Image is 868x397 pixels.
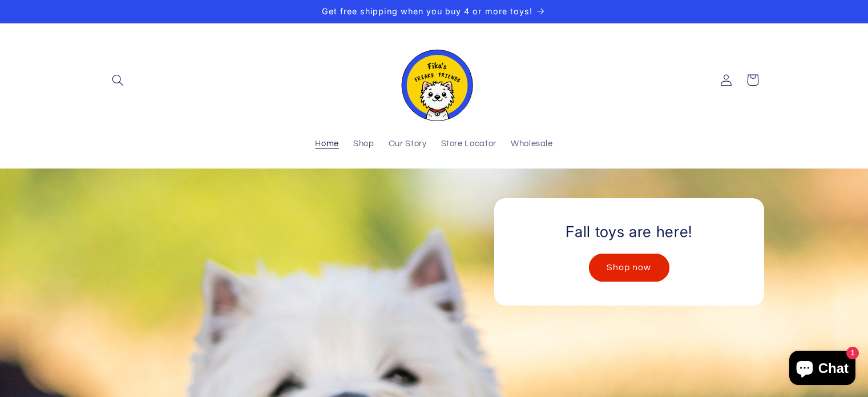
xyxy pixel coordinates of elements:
span: Get free shipping when you buy 4 or more toys! [322,6,532,16]
span: Our Story [389,139,427,150]
a: Wholesale [503,132,560,157]
a: Shop now [588,254,669,282]
img: Fika's Freaky Friends [394,39,474,121]
a: Our Story [381,132,434,157]
a: Fika's Freaky Friends [390,35,479,126]
span: Shop [353,139,374,150]
summary: Search [104,67,131,93]
inbox-online-store-chat: Shopify online store chat [786,351,859,388]
a: Store Locator [434,132,503,157]
h2: Fall toys are here! [566,222,692,242]
span: Store Locator [441,139,496,150]
span: Wholesale [511,139,553,150]
span: Home [315,139,339,150]
a: Home [308,132,346,157]
a: Shop [346,132,381,157]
